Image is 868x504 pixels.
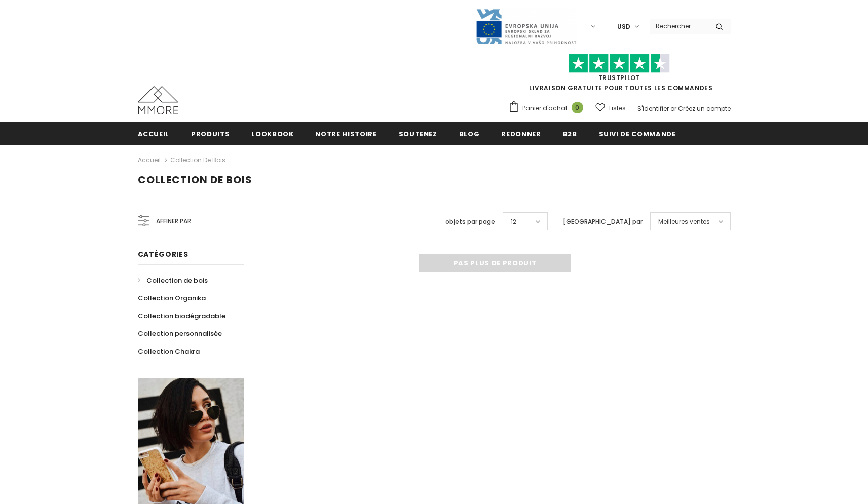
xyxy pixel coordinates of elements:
[191,129,230,139] span: Produits
[501,122,541,145] a: Redonner
[138,293,206,303] span: Collection Organika
[138,311,225,321] span: Collection biodégradable
[315,122,376,145] a: Notre histoire
[511,217,516,227] span: 12
[138,154,161,166] a: Accueil
[563,122,577,145] a: B2B
[191,122,230,145] a: Produits
[459,122,480,145] a: Blog
[569,54,670,73] img: Faites confiance aux étoiles pilotes
[138,249,188,259] span: Catégories
[138,325,222,342] a: Collection personnalisée
[138,86,178,114] img: Cas MMORE
[445,217,495,227] label: objets par page
[475,8,577,45] img: Javni Razpis
[399,122,437,145] a: soutenez
[475,22,577,30] a: Javni Razpis
[678,104,731,113] a: Créez un compte
[251,129,293,139] span: Lookbook
[170,156,225,164] a: Collection de bois
[459,129,480,139] span: Blog
[508,58,731,92] span: LIVRAISON GRATUITE POUR TOUTES LES COMMANDES
[138,129,170,139] span: Accueil
[251,122,293,145] a: Lookbook
[650,19,708,33] input: Search Site
[563,217,643,227] label: [GEOGRAPHIC_DATA] par
[595,99,626,117] a: Listes
[138,289,206,307] a: Collection Organika
[138,329,222,338] span: Collection personnalisée
[138,173,252,187] span: Collection de bois
[138,342,200,360] a: Collection Chakra
[501,129,541,139] span: Redonner
[156,216,191,227] span: Affiner par
[399,129,437,139] span: soutenez
[315,129,376,139] span: Notre histoire
[138,272,208,289] a: Collection de bois
[658,217,710,227] span: Meilleures ventes
[522,103,568,113] span: Panier d'achat
[563,129,577,139] span: B2B
[598,73,640,82] a: TrustPilot
[138,307,225,325] a: Collection biodégradable
[599,129,676,139] span: Suivi de commande
[138,346,200,356] span: Collection Chakra
[599,122,676,145] a: Suivi de commande
[637,104,669,113] a: S'identifier
[609,103,626,113] span: Listes
[146,276,208,285] span: Collection de bois
[617,22,630,32] span: USD
[572,102,583,113] span: 0
[670,104,676,113] span: or
[508,101,588,116] a: Panier d'achat 0
[138,122,170,145] a: Accueil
